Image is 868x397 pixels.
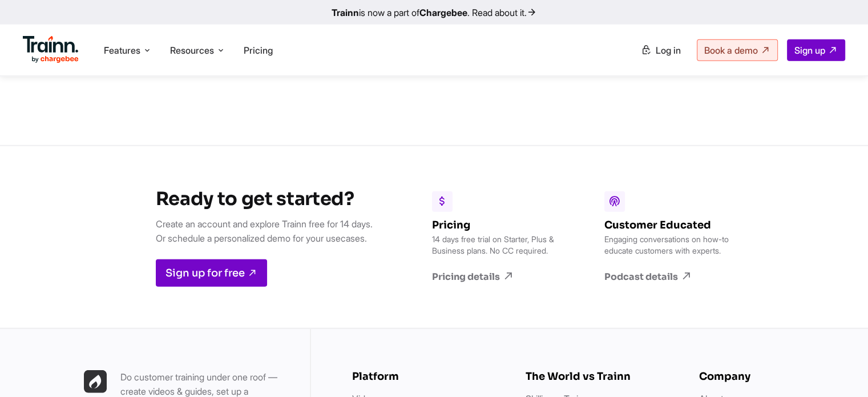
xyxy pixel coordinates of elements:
[656,45,681,56] span: Log in
[104,44,140,57] span: Features
[526,370,676,383] h6: The World vs Trainn
[604,234,736,256] p: Engaging conversations on how-to educate customers with experts.
[332,7,359,18] b: Trainn
[156,217,373,246] p: Create an account and explore Trainn free for 14 days. Or schedule a personalized demo for your u...
[156,259,267,287] a: Sign up for free
[604,270,736,283] a: Podcast details
[432,219,563,231] h6: Pricing
[704,45,758,56] span: Book a demo
[156,187,373,210] h3: Ready to get started?
[604,219,736,231] h6: Customer Educated
[244,45,273,56] a: Pricing
[170,44,214,57] span: Resources
[634,40,688,61] a: Log in
[84,370,107,393] img: Trainn | everything under one roof
[432,270,563,283] a: Pricing details
[23,36,79,63] img: Trainn Logo
[432,234,563,256] p: 14 days free trial on Starter, Plus & Business plans. No CC required.
[419,7,467,18] b: Chargebee
[787,39,845,61] a: Sign up
[794,45,825,56] span: Sign up
[697,39,778,61] a: Book a demo
[352,370,503,383] h6: Platform
[699,370,850,383] h6: Company
[811,342,868,397] iframe: Chat Widget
